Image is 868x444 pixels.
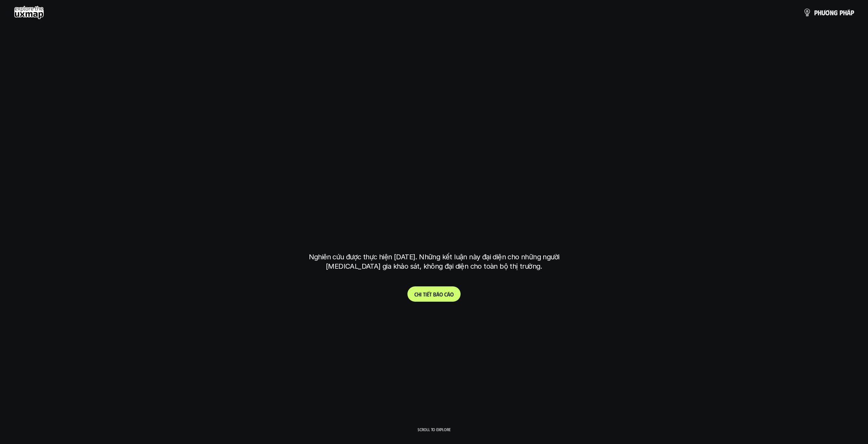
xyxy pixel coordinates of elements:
[310,208,558,237] h1: tại [GEOGRAPHIC_DATA]
[834,9,838,16] span: g
[818,9,821,16] span: h
[429,291,432,298] span: t
[410,136,463,144] h6: Kết quả nghiên cứu
[830,9,834,16] span: n
[417,291,420,298] span: h
[821,9,825,16] span: ư
[436,291,439,298] span: á
[847,9,851,16] span: á
[425,291,427,298] span: i
[304,252,564,271] p: Nghiên cứu được thực hiện [DATE]. Những kết luận này đại diện cho những người [MEDICAL_DATA] gia ...
[307,153,561,182] h1: phạm vi công việc của
[447,291,450,298] span: á
[444,291,447,298] span: c
[843,9,847,16] span: h
[414,291,417,298] span: C
[423,291,425,298] span: t
[427,291,429,298] span: ế
[439,291,443,298] span: o
[840,9,843,16] span: p
[433,291,436,298] span: b
[814,9,818,16] span: p
[418,427,450,432] p: Scroll to explore
[420,291,422,298] span: i
[407,286,461,302] a: Chitiếtbáocáo
[825,9,830,16] span: ơ
[450,291,454,298] span: o
[803,6,854,19] a: phươngpháp
[851,9,854,16] span: p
